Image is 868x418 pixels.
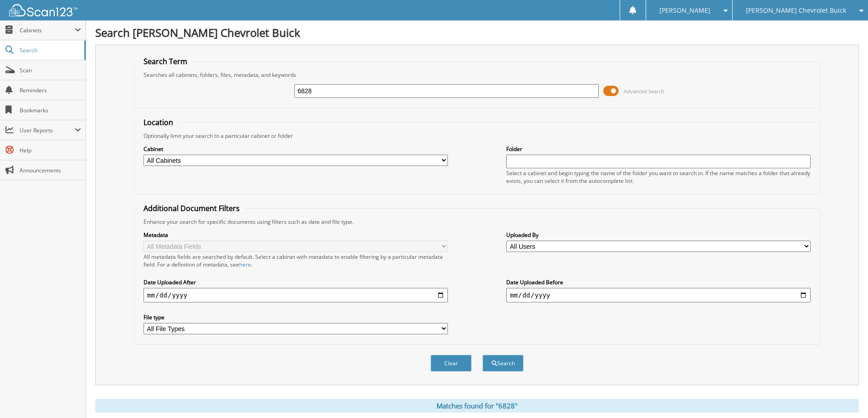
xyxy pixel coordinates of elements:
[431,355,472,372] button: Clear
[95,25,859,40] h1: Search [PERSON_NAME] Chevrolet Buick
[624,88,664,95] span: Advanced Search
[506,169,811,185] div: Select a cabinet and begin typing the name of the folder you want to search in. If the name match...
[239,261,251,268] a: here
[139,71,815,79] div: Searches all cabinets, folders, files, metadata, and keywords
[139,117,178,127] legend: Location
[506,288,811,302] input: end
[506,278,811,286] label: Date Uploaded Before
[144,278,448,286] label: Date Uploaded After
[20,26,75,34] span: Cabinets
[9,4,77,16] img: scan123-logo-white.svg
[20,126,75,134] span: User Reports
[144,253,448,268] div: All metadata fields are searched by default. Select a cabinet with metadata to enable filtering b...
[20,66,81,74] span: Scan
[20,146,81,154] span: Help
[139,56,192,66] legend: Search Term
[139,132,815,140] div: Optionally limit your search to a particular cabinet or folder
[20,166,81,174] span: Announcements
[506,231,811,239] label: Uploaded By
[144,145,448,153] label: Cabinet
[95,399,859,413] div: Matches found for "6828"
[506,145,811,153] label: Folder
[20,46,80,54] span: Search
[20,106,81,114] span: Bookmarks
[483,355,524,372] button: Search
[139,203,244,213] legend: Additional Document Filters
[139,218,815,226] div: Enhance your search for specific documents using filters such as date and file type.
[144,313,448,321] label: File type
[659,8,710,13] span: [PERSON_NAME]
[20,86,81,94] span: Reminders
[144,231,448,239] label: Metadata
[746,8,846,13] span: [PERSON_NAME] Chevrolet Buick
[144,288,448,302] input: start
